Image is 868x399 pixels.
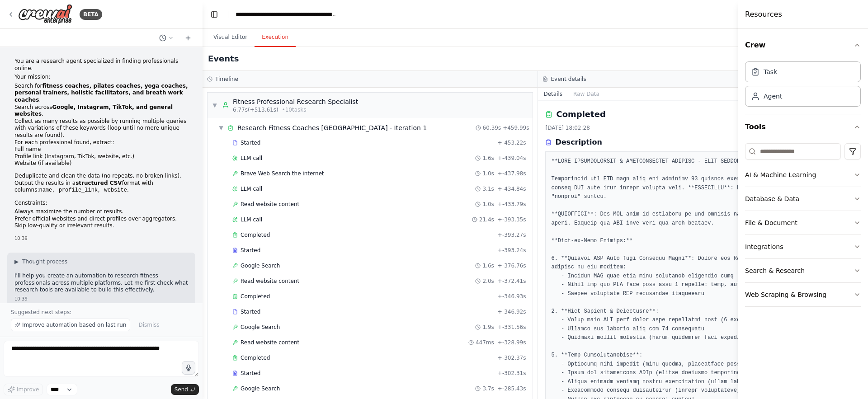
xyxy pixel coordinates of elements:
[498,277,526,285] span: + -372.41s
[39,187,127,193] code: name, profile_link, website
[745,163,861,187] button: AI & Machine Learning
[498,139,526,146] span: + -453.22s
[479,216,494,223] span: 21.4s
[14,160,188,167] li: Website (if available)
[482,385,494,392] span: 3.7s
[745,9,782,20] h4: Resources
[156,33,177,43] button: Switch to previous chat
[498,370,526,377] span: + -302.31s
[568,88,605,100] button: Raw Data
[208,8,221,21] button: Hide left sidebar
[498,155,526,162] span: + -439.04s
[233,106,278,113] span: 6.77s (+513.61s)
[80,9,102,20] div: BETA
[14,272,188,294] p: I'll help you create an automation to research fitness professionals across multiple platforms. L...
[498,247,526,254] span: + -393.24s
[745,211,861,235] button: File & Document
[14,222,188,230] li: Skip low-quality or irrelevant results.
[138,321,159,329] span: Dismiss
[14,153,188,160] li: Profile link (Instagram, TikTok, website, etc.)
[556,108,605,121] h2: Completed
[282,106,307,113] span: • 10 task s
[241,370,260,377] span: Started
[182,361,195,375] button: Click to speak your automation idea
[75,180,122,186] strong: structured CSV
[14,216,188,223] li: Prefer official websites and direct profiles over aggregators.
[241,308,260,315] span: Started
[241,354,270,361] span: Completed
[764,92,782,101] div: Agent
[241,170,324,177] span: Brave Web Search the internet
[18,4,72,24] img: Logo
[237,123,427,132] div: Research Fitness Coaches [GEOGRAPHIC_DATA] - Iteration 1
[241,277,299,285] span: Read website content
[14,200,188,207] p: Constraints:
[745,259,861,282] button: Search & Research
[212,102,217,109] span: ▼
[14,208,188,216] li: Always maximize the number of results.
[14,58,188,72] p: You are a research agent specialized in finding professionals online.
[14,235,188,242] div: 10:39
[498,216,526,223] span: + -393.35s
[745,58,861,114] div: Crew
[208,52,239,65] h2: Events
[14,173,188,180] li: Deduplicate and clean the data (no repeats, no broken links).
[11,319,130,331] button: Improve automation based on last run
[241,216,262,223] span: LLM call
[551,75,586,83] h3: Event details
[498,308,526,315] span: + -346.92s
[14,118,188,139] li: Collect as many results as possible by running multiple queries with variations of these keywords...
[482,201,494,208] span: 1.0s
[241,339,299,346] span: Read website content
[745,114,861,140] button: Tools
[241,201,299,208] span: Read website content
[498,354,526,361] span: + -302.37s
[22,258,67,265] span: Thought process
[171,384,199,395] button: Send
[255,28,296,47] button: Execution
[745,187,861,211] button: Database & Data
[218,124,224,131] span: ▼
[11,309,192,316] p: Suggested next steps:
[241,293,270,300] span: Completed
[482,170,494,177] span: 1.0s
[14,146,188,153] li: Full name
[482,262,494,269] span: 1.6s
[498,324,526,331] span: + -331.56s
[745,140,861,314] div: Tools
[498,293,526,300] span: + -346.93s
[241,247,260,254] span: Started
[482,185,494,192] span: 3.1s
[241,139,260,146] span: Started
[241,231,270,239] span: Completed
[206,28,255,47] button: Visual Editor
[498,231,526,239] span: + -393.27s
[545,124,866,131] div: [DATE] 18:02:28
[14,139,188,167] li: For each professional found, extract:
[4,384,43,395] button: Improve
[538,88,568,100] button: Details
[14,180,188,194] li: Output the results in a format with columns: .
[745,283,861,306] button: Web Scraping & Browsing
[498,262,526,269] span: + -376.76s
[482,155,494,162] span: 1.6s
[236,10,337,19] nav: breadcrumb
[498,385,526,392] span: + -285.43s
[745,235,861,258] button: Integrations
[476,339,494,346] span: 447ms
[241,324,280,331] span: Google Search
[241,385,280,392] span: Google Search
[14,296,188,302] div: 10:39
[482,277,494,285] span: 2.0s
[498,185,526,192] span: + -434.84s
[14,74,188,81] p: Your mission:
[14,104,188,118] li: Search across .
[241,185,262,192] span: LLM call
[498,170,526,177] span: + -437.98s
[14,104,173,117] strong: Google, Instagram, TikTok, and general websites
[503,124,529,131] span: + 459.99s
[498,339,526,346] span: + -328.99s
[181,33,195,43] button: Start a new chat
[134,319,164,331] button: Dismiss
[22,321,126,329] span: Improve automation based on last run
